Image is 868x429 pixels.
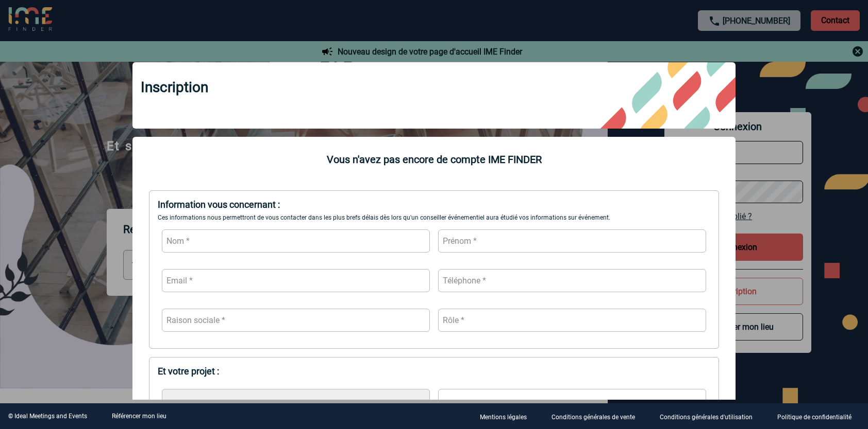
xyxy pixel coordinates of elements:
input: Téléphone * [438,269,706,292]
div: Ces informations nous permettront de vous contacter dans les plus brefs délais dès lors qu'un con... [158,214,710,221]
input: Email * [162,269,430,292]
div: Et votre projet : [158,366,710,377]
p: Conditions générales de vente [552,414,635,421]
p: Conditions générales d'utilisation [660,414,753,421]
p: Mentions légales [480,414,527,421]
a: Mentions légales [472,412,543,421]
div: Inscription [132,62,736,129]
a: Politique de confidentialité [769,412,868,421]
input: Rôle * [438,309,706,332]
div: Vous n'avez pas encore de compte IME FINDER [132,153,736,166]
div: © Ideal Meetings and Events [8,413,87,420]
div: Information vous concernant : [158,199,710,210]
a: Conditions générales de vente [543,412,652,421]
a: Référencer mon lieu [112,413,166,420]
a: Conditions générales d'utilisation [652,412,769,421]
input: Prénom * [438,229,706,253]
p: Politique de confidentialité [777,414,852,421]
span: [GEOGRAPHIC_DATA], département, région... [446,399,594,407]
input: Nom * [162,229,430,253]
input: Raison sociale * [162,309,430,332]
